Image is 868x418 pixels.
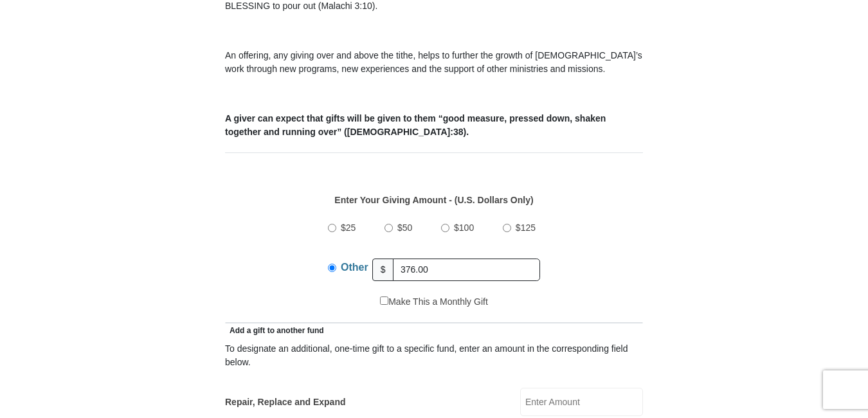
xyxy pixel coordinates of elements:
div: To designate an additional, one-time gift to a specific fund, enter an amount in the correspondin... [225,342,643,369]
span: $125 [516,223,536,233]
span: $ [372,259,394,281]
label: Repair, Replace and Expand [225,395,346,409]
span: $25 [341,223,356,233]
span: Other [341,262,368,273]
strong: Enter Your Giving Amount - (U.S. Dollars Only) [334,195,533,205]
p: An offering, any giving over and above the tithe, helps to further the growth of [DEMOGRAPHIC_DAT... [225,49,643,76]
input: Make This a Monthly Gift [380,296,388,305]
input: Enter Amount [520,388,643,416]
span: Add a gift to another fund [225,326,324,335]
b: A giver can expect that gifts will be given to them “good measure, pressed down, shaken together ... [225,113,606,137]
input: Other Amount [393,259,540,281]
label: Make This a Monthly Gift [380,295,488,309]
span: $100 [454,223,474,233]
span: $50 [397,223,412,233]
